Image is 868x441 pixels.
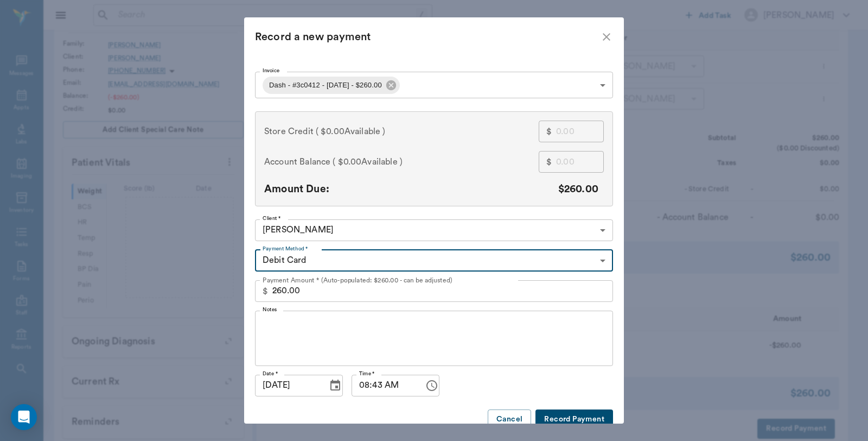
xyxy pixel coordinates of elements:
div: Record a new payment [255,28,600,46]
p: $ [546,125,552,138]
label: Notes [263,306,277,313]
label: Date * [263,370,278,377]
button: Record Payment [535,409,613,430]
div: Debit Card [255,250,613,272]
input: 0.00 [556,121,604,142]
span: Dash - #3c0412 - [DATE] - $260.00 [263,79,388,91]
button: close [600,30,613,43]
input: 0.00 [272,280,613,302]
span: Account Balance ( ) [264,155,403,168]
label: Client * [263,215,281,222]
span: $0.00 Available [338,155,398,168]
span: Store Credit ( ) [264,125,385,138]
p: $260.00 [558,181,598,197]
input: hh:mm aa [352,375,417,396]
button: Choose time, selected time is 8:43 AM [421,375,443,396]
p: Amount Due: [264,181,329,197]
button: Cancel [488,409,531,430]
div: Open Intercom Messenger [11,404,37,430]
p: $ [546,155,552,168]
input: MM/DD/YYYY [255,375,320,396]
div: Dash - #3c0412 - [DATE] - $260.00 [263,77,400,94]
label: Payment Method * [263,245,308,253]
label: Time * [359,370,375,377]
label: Invoice [263,67,279,74]
span: $0.00 Available [321,125,380,138]
input: 0.00 [556,151,604,173]
div: [PERSON_NAME] [255,219,613,241]
p: $ [263,285,268,298]
button: Choose date, selected date is Oct 14, 2025 [324,375,346,396]
p: Payment Amount * (Auto-populated: $260.00 - can be adjusted) [263,275,452,285]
